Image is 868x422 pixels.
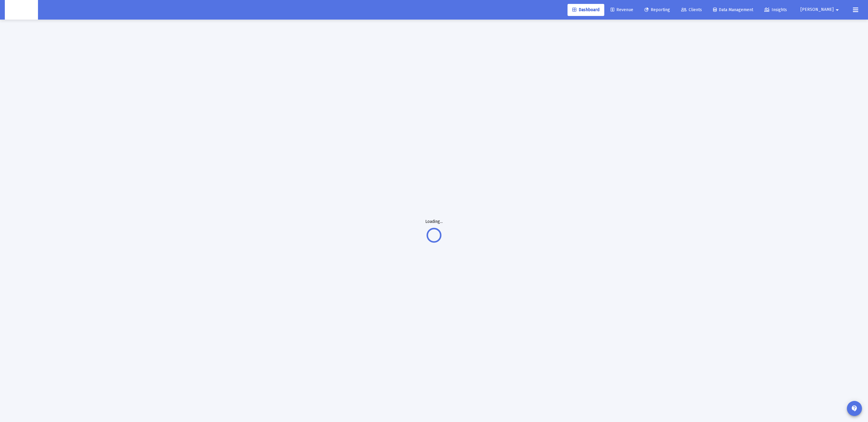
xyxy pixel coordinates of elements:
[708,4,758,16] a: Data Management
[764,7,787,12] span: Insights
[834,4,841,16] mat-icon: arrow_drop_down
[793,4,848,16] button: [PERSON_NAME]
[713,7,753,12] span: Data Management
[572,7,599,12] span: Dashboard
[644,7,670,12] span: Reporting
[676,4,707,16] a: Clients
[851,405,858,412] mat-icon: contact_support
[568,4,604,16] a: Dashboard
[800,7,834,12] span: [PERSON_NAME]
[9,4,33,16] img: Dashboard
[759,4,792,16] a: Insights
[681,7,702,12] span: Clients
[606,4,638,16] a: Revenue
[640,4,675,16] a: Reporting
[611,7,633,12] span: Revenue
